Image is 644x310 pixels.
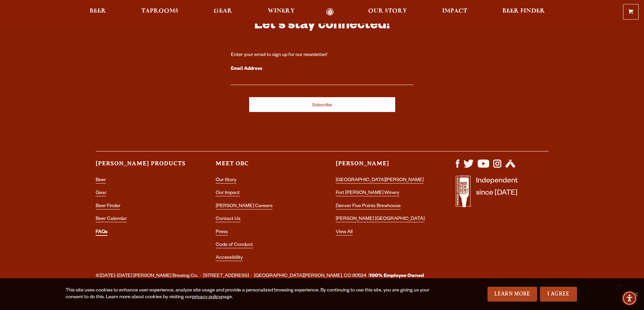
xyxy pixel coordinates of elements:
p: Independent since [DATE] [476,175,518,211]
span: ©[DATE]-[DATE] [PERSON_NAME] Brewing Co. · [STREET_ADDRESS] · [GEOGRAPHIC_DATA][PERSON_NAME], CO ... [96,272,424,281]
h3: Let's stay connected! [231,16,413,36]
a: Visit us on Untappd [505,164,515,170]
a: Visit us on X (formerly Twitter) [463,164,474,170]
div: Accessibility Menu [622,291,637,306]
a: Accessibility [216,255,243,261]
h3: [PERSON_NAME] [336,160,429,173]
a: Odell Home [317,8,343,16]
span: Our Story [368,8,407,14]
a: privacy policy [192,295,221,300]
a: Scroll to top [610,276,627,293]
a: Gear [209,8,237,16]
a: FAQs [96,230,108,236]
div: This site uses cookies to enhance user experience, analyze site usage and provide a personalized ... [66,287,432,301]
span: Beer [90,8,106,14]
a: [PERSON_NAME] Careers [216,204,272,209]
a: Fort [PERSON_NAME] Winery [336,191,399,196]
span: Winery [268,8,295,14]
a: Denver Five Points Brewhouse [336,204,401,209]
span: Gear [214,8,232,14]
span: Impact [442,8,467,14]
a: Our Impact [216,191,240,196]
a: Visit us on Instagram [493,164,501,170]
h3: [PERSON_NAME] Products [96,160,189,173]
strong: 100% Employee Owned [369,274,424,279]
a: Winery [263,8,299,16]
a: Learn More [487,287,537,302]
a: Our Story [216,178,236,184]
span: Taprooms [141,8,178,14]
a: Beer Calendar [96,217,127,222]
a: I Agree [540,287,577,302]
a: Code of Conduct [216,243,253,248]
a: Visit us on Facebook [456,164,459,170]
span: Beer Finder [502,8,545,14]
a: Gear [96,191,106,196]
a: View All [336,230,353,235]
h3: Meet OBC [216,160,309,173]
a: Beer Finder [96,204,120,209]
a: Our Story [364,8,411,16]
a: [GEOGRAPHIC_DATA][PERSON_NAME] [336,178,424,184]
input: Subscribe [249,97,395,112]
a: Beer Finder [498,8,549,16]
a: Impact [438,8,472,16]
a: Press [216,230,228,235]
a: Beer [85,8,111,16]
div: Enter your email to sign up for our newsletter! [231,52,413,59]
a: [PERSON_NAME] [GEOGRAPHIC_DATA] [336,217,425,222]
a: Visit us on YouTube [478,164,489,170]
label: Email Address [231,65,413,74]
a: Taprooms [137,8,183,16]
a: Beer [96,178,106,184]
a: Contact Us [216,217,240,222]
